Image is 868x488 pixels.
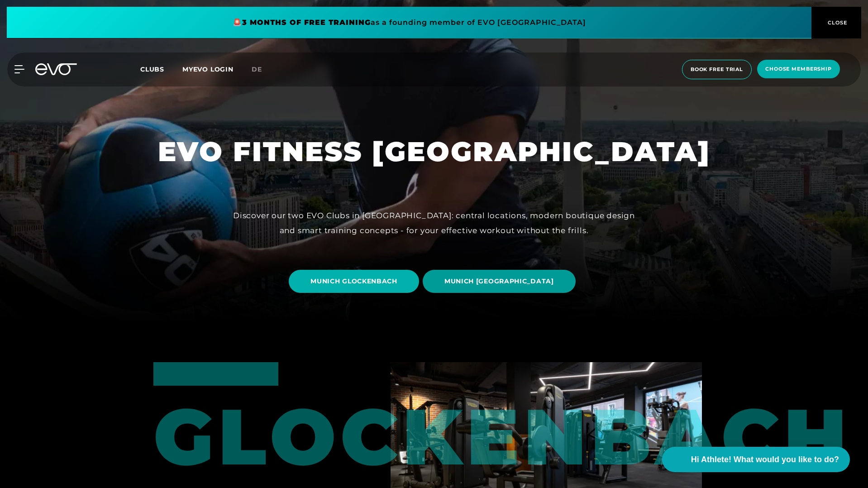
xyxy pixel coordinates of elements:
[289,263,423,300] a: MUNICH GLOCKENBACH
[754,60,843,79] a: choose membership
[310,277,397,286] span: MUNICH GLOCKENBACH
[252,64,273,75] a: de
[140,65,182,73] a: Clubs
[444,277,554,286] span: MUNICH [GEOGRAPHIC_DATA]
[158,134,711,169] h1: EVO FITNESS [GEOGRAPHIC_DATA]
[691,66,743,73] span: book free trial
[662,447,850,472] button: Hi Athlete! What would you like to do?
[825,19,848,27] span: CLOSE
[765,65,832,73] span: choose membership
[252,65,262,73] span: de
[153,362,247,475] div: GLOCKENBACH
[140,65,164,73] span: Clubs
[230,208,638,238] div: Discover our two EVO Clubs in [GEOGRAPHIC_DATA]: central locations, modern boutique design and sm...
[679,60,754,79] a: book free trial
[691,454,839,466] span: Hi Athlete! What would you like to do?
[423,263,579,300] a: MUNICH [GEOGRAPHIC_DATA]
[811,7,861,38] button: CLOSE
[182,65,234,73] a: MYEVO LOGIN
